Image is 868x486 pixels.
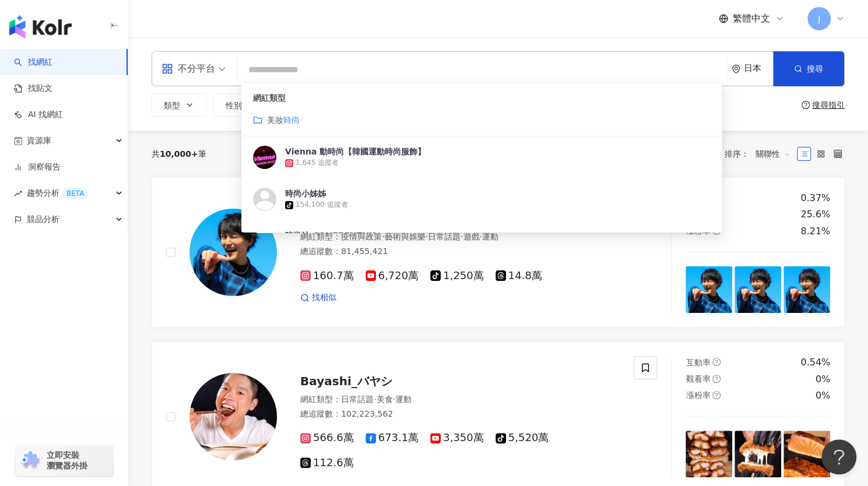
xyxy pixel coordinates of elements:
[376,395,392,404] span: 美食
[485,93,555,117] button: 更多篩選
[783,266,830,313] img: post-image
[712,193,721,202] span: question-circle
[152,93,206,117] button: 類型
[384,232,425,241] span: 藝術與娛樂
[300,212,392,226] span: ISSEI / いっせい
[712,210,721,219] span: question-circle
[357,101,382,110] span: 互動率
[345,93,408,117] button: 互動率
[27,206,59,233] span: 競品分析
[800,192,830,205] div: 0.37%
[686,358,710,367] span: 互動率
[275,93,338,117] button: 追蹤數
[686,210,710,219] span: 觀看率
[14,161,61,173] a: 洞察報告
[686,431,732,477] img: post-image
[425,232,427,241] span: ·
[19,451,41,470] img: chrome extension
[783,431,830,477] img: post-image
[800,225,830,238] div: 8.21%
[374,395,376,404] span: ·
[27,128,51,154] span: 資源庫
[161,59,215,78] div: 不分平台
[189,373,277,460] img: KOL Avatar
[164,101,180,110] span: 類型
[341,395,374,404] span: 日常話題
[744,64,773,73] div: 日本
[15,445,113,476] a: chrome extension立即安裝 瀏覽器外掛
[366,270,419,282] span: 6,720萬
[47,450,87,471] span: 立即安裝 瀏覽器外掛
[712,391,721,399] span: question-circle
[62,188,89,199] div: BETA
[510,100,543,110] span: 更多篩選
[287,101,312,110] span: 追蹤數
[725,145,797,163] div: 排序：
[27,180,89,206] span: 趨勢分析
[800,356,830,369] div: 0.54%
[14,189,22,198] span: rise
[732,65,740,73] span: environment
[712,227,721,235] span: question-circle
[312,292,336,304] span: 找相似
[300,394,620,406] div: 網紅類型 ：
[686,390,710,400] span: 漲粉率
[366,432,419,444] span: 673.1萬
[686,193,710,202] span: 互動率
[800,208,830,221] div: 25.6%
[161,63,173,75] span: appstore
[428,232,461,241] span: 日常話題
[14,109,63,121] a: AI 找網紅
[733,12,770,25] span: 繁體中文
[189,209,277,296] img: KOL Avatar
[395,395,412,404] span: 運動
[226,101,242,110] span: 性別
[213,93,268,117] button: 性別
[735,431,781,477] img: post-image
[300,374,392,388] span: Bayashi_バヤシ
[427,101,452,110] span: 觀看率
[14,57,52,68] a: search找網紅
[816,389,830,402] div: 0%
[802,101,810,109] span: question-circle
[821,439,856,474] iframe: Help Scout Beacon - Open
[300,270,354,282] span: 160.7萬
[812,100,845,110] div: 搜尋指引
[686,374,710,383] span: 觀看率
[430,270,484,282] span: 1,250萬
[686,226,710,235] span: 漲粉率
[300,432,354,444] span: 566.6萬
[496,270,542,282] span: 14.8萬
[415,93,478,117] button: 觀看率
[818,12,820,25] span: J
[735,266,781,313] img: post-image
[300,246,620,258] div: 總追蹤數 ： 81,455,421
[773,51,844,86] button: 搜尋
[152,177,845,327] a: KOL AvatarISSEI / いっせい網紅類型：疫情與政策·藝術與娛樂·日常話題·遊戲·運動總追蹤數：81,455,421160.7萬6,720萬1,250萬14.8萬找相似互動率ques...
[496,432,549,444] span: 5,520萬
[712,375,721,383] span: question-circle
[14,83,52,94] a: 找貼文
[300,292,336,304] a: 找相似
[152,149,206,159] div: 共 筆
[392,395,395,404] span: ·
[430,432,484,444] span: 3,350萬
[341,232,382,241] span: 疫情與政策
[482,232,498,241] span: 運動
[816,373,830,386] div: 0%
[712,358,721,366] span: question-circle
[461,232,463,241] span: ·
[300,408,620,420] div: 總追蹤數 ： 102,223,562
[382,232,384,241] span: ·
[807,64,823,73] span: 搜尋
[160,149,198,159] span: 10,000+
[755,145,790,163] span: 關聯性
[300,457,354,469] span: 112.6萬
[300,231,620,243] div: 網紅類型 ：
[686,266,732,313] img: post-image
[9,15,72,38] img: logo
[463,232,479,241] span: 遊戲
[479,232,482,241] span: ·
